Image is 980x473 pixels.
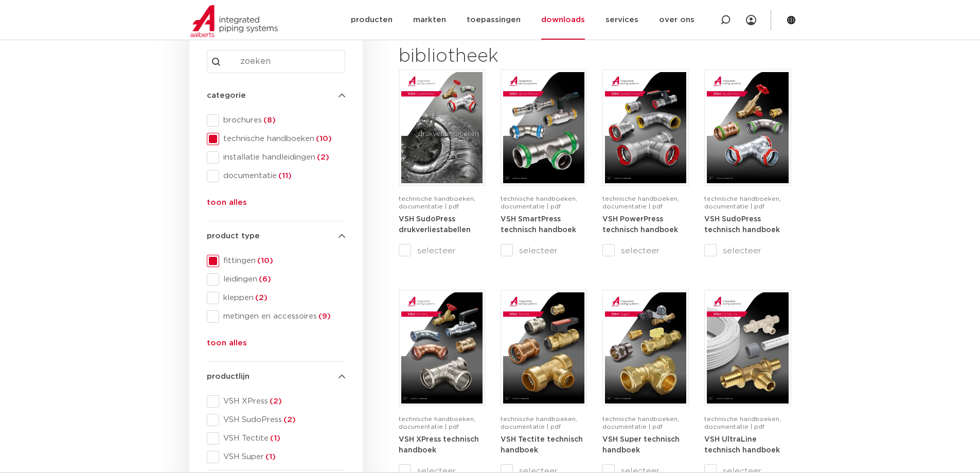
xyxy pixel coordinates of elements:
span: (9) [317,312,331,320]
a: VSH XPress technisch handboek [399,435,479,454]
span: technische handboeken, documentatie | pdf [704,416,781,430]
span: (2) [254,294,268,302]
span: (2) [268,397,282,405]
strong: VSH Super technisch handboek [602,436,680,454]
span: technische handboeken, documentatie | pdf [501,196,577,209]
div: metingen en accessoires(9) [207,310,345,323]
span: VSH Super [219,452,345,462]
a: VSH SudoPress drukverliestabellen [399,215,471,234]
span: metingen en accessoires [219,311,345,322]
div: installatie handleidingen(2) [207,151,345,164]
span: installatie handleidingen [219,152,345,163]
span: (1) [269,434,280,442]
a: VSH SmartPress technisch handboek [501,215,576,234]
div: kleppen(2) [207,292,345,304]
div: fittingen(10) [207,255,345,267]
span: technische handboeken, documentatie | pdf [501,416,577,430]
span: (1) [264,453,276,461]
span: technische handboeken [219,134,345,144]
img: VSH-PowerPress_A4TM_5008817_2024_3.1_NL-pdf.jpg [605,72,686,183]
strong: VSH UltraLine technisch handboek [704,436,780,454]
h4: categorie [207,90,345,102]
div: VSH Tectite(1) [207,432,345,445]
h2: bibliotheek [399,44,582,69]
a: VSH Super technisch handboek [602,435,680,454]
label: selecteer [501,244,587,257]
strong: VSH XPress technisch handboek [399,436,479,454]
img: VSH-UltraLine_A4TM_5010216_2022_1.0_NL-pdf.jpg [707,292,788,404]
span: brochures [219,115,345,126]
label: selecteer [704,244,791,257]
span: kleppen [219,293,345,303]
span: leidingen [219,274,345,285]
span: (11) [277,172,292,180]
img: VSH-SudoPress_A4TM_5001604-2023-3.0_NL-pdf.jpg [707,72,788,183]
a: VSH PowerPress technisch handboek [602,215,678,234]
div: leidingen(6) [207,273,345,286]
a: VSH UltraLine technisch handboek [704,435,780,454]
span: (8) [262,116,276,124]
span: fittingen [219,256,345,266]
span: technische handboeken, documentatie | pdf [399,416,475,430]
div: VSH SudoPress(2) [207,414,345,426]
h4: product type [207,230,345,242]
span: (10) [256,257,273,265]
label: selecteer [399,244,485,257]
div: VSH Super(1) [207,451,345,463]
span: (6) [257,275,271,283]
a: VSH SudoPress technisch handboek [704,215,780,234]
span: technische handboeken, documentatie | pdf [602,196,679,209]
button: toon alles [207,337,247,354]
span: (2) [315,153,329,161]
span: VSH Tectite [219,433,345,444]
button: toon alles [207,197,247,213]
div: documentatie(11) [207,170,345,182]
img: VSH-XPress_A4TM_5008762_2025_4.1_NL-pdf.jpg [401,292,483,404]
span: (2) [282,416,296,424]
span: technische handboeken, documentatie | pdf [704,196,781,209]
div: brochures(8) [207,114,345,127]
strong: VSH Tectite technisch handboek [501,436,583,454]
span: technische handboeken, documentatie | pdf [602,416,679,430]
a: VSH Tectite technisch handboek [501,435,583,454]
span: VSH SudoPress [219,415,345,425]
span: documentatie [219,171,345,181]
img: VSH-Tectite_A4TM_5009376-2024-2.0_NL-pdf.jpg [503,292,584,404]
label: selecteer [602,244,689,257]
img: VSH-SmartPress_A4TM_5009301_2023_2.0-EN-pdf.jpg [503,72,584,183]
span: (10) [314,135,332,143]
span: technische handboeken, documentatie | pdf [399,196,475,209]
div: technische handboeken(10) [207,133,345,145]
img: VSH-SudoPress_A4PLT_5007706_2024-2.0_NL-pdf.jpg [401,72,483,183]
img: VSH-Super_A4TM_5007411-2022-2.1_NL-1-pdf.jpg [605,292,686,404]
span: VSH XPress [219,396,345,407]
div: VSH XPress(2) [207,395,345,408]
h4: productlijn [207,371,345,383]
